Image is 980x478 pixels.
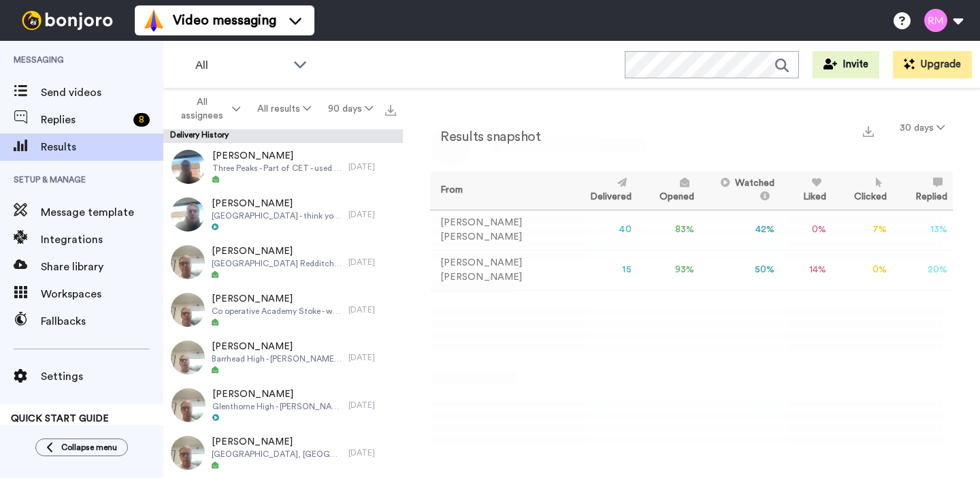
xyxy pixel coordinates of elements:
[348,352,396,363] div: [DATE]
[163,381,403,429] a: [PERSON_NAME]Glenthorne High - [PERSON_NAME] worked here last year. Booked us for July for their ...
[41,204,163,221] span: Message template
[700,210,780,250] td: 42 %
[166,90,249,128] button: All assignees
[863,126,874,137] img: export.svg
[212,210,342,221] span: [GEOGRAPHIC_DATA] - think you have met him? Ongoing partnership, booked us again to support Equal...
[163,286,403,334] a: [PERSON_NAME]Co operative Academy Stoke - worked with us before [DATE]. Booked two days final pus...
[430,129,540,144] h2: Results snapshot
[173,11,276,30] span: Video messaging
[893,51,972,78] button: Upgrade
[171,436,205,470] img: fa4df1a0-4993-46fc-b022-4b534f803624-thumb.jpg
[171,245,205,279] img: 6a2537d3-af3f-4ba1-8ac7-0d442f11c380-thumb.jpg
[319,97,381,121] button: 90 days
[832,210,893,250] td: 7 %
[41,112,128,128] span: Replies
[171,293,205,327] img: 7ff7e693-fcbe-4661-9597-d30739a64fb6-thumb.jpg
[212,387,342,401] span: [PERSON_NAME]
[11,414,109,424] span: QUICK START GUIDE
[41,286,163,302] span: Workspaces
[35,439,128,456] button: Collapse menu
[430,172,567,210] th: From
[41,259,163,275] span: Share library
[348,304,396,315] div: [DATE]
[212,163,342,174] span: Three Peaks - Part of CET - used us for 4 years in a row now with 1 day Year 6 and booked again f...
[41,84,163,101] span: Send videos
[16,11,118,30] img: bj-logo-header-white.svg
[163,191,403,238] a: [PERSON_NAME][GEOGRAPHIC_DATA] - think you have met him? Ongoing partnership, booked us again to ...
[212,306,342,317] span: Co operative Academy Stoke - worked with us before [DATE]. Booked two days final push for Y10 goi...
[892,250,953,290] td: 20 %
[249,97,320,121] button: All results
[41,139,163,155] span: Results
[212,449,342,460] span: [GEOGRAPHIC_DATA], [GEOGRAPHIC_DATA]. Year 11 day booked for Jan, support students in between the...
[195,57,287,74] span: All
[348,400,396,411] div: [DATE]
[385,105,396,116] img: export.svg
[212,258,342,269] span: [GEOGRAPHIC_DATA] Redditch, worked there now for 8 years in a row although [PERSON_NAME] is a new...
[212,340,342,353] span: [PERSON_NAME]
[171,197,205,232] img: 4fcc0afc-3f0a-4027-8274-7ad10689c7b7-thumb.jpg
[832,250,893,290] td: 0 %
[212,292,342,306] span: [PERSON_NAME]
[174,95,229,123] span: All assignees
[430,250,567,290] td: [PERSON_NAME] [PERSON_NAME]
[348,161,396,172] div: [DATE]
[171,150,206,184] img: 72e1bdf6-411b-4933-995e-2065e9f3c59e-thumb.jpg
[700,172,780,210] th: Watched
[133,113,150,127] div: 8
[163,429,403,477] a: [PERSON_NAME][GEOGRAPHIC_DATA], [GEOGRAPHIC_DATA]. Year 11 day booked for Jan, support students i...
[163,129,403,143] div: Delivery History
[171,340,205,375] img: 7e60767b-e066-4ead-91ed-b58b6c65f306-thumb.jpg
[381,99,400,119] button: Export all results that match these filters now.
[163,334,403,381] a: [PERSON_NAME]Barrhead High - [PERSON_NAME] and [PERSON_NAME] done plenty of work there, heroes ar...
[700,250,780,290] td: 50 %
[859,121,878,140] button: Export a summary of each team member’s results that match this filter now.
[61,442,117,453] span: Collapse menu
[163,238,403,286] a: [PERSON_NAME][GEOGRAPHIC_DATA] Redditch, worked there now for 8 years in a row although [PERSON_N...
[348,447,396,458] div: [DATE]
[41,368,163,385] span: Settings
[780,210,832,250] td: 0 %
[171,388,206,422] img: 1b97ae18-c00a-4a8c-b7dd-249f2bdda454-thumb.jpg
[637,250,700,290] td: 93 %
[143,10,165,31] img: vm-color.svg
[637,210,700,250] td: 83 %
[41,313,163,330] span: Fallbacks
[780,172,832,210] th: Liked
[163,143,403,191] a: [PERSON_NAME]Three Peaks - Part of CET - used us for 4 years in a row now with 1 day Year 6 and b...
[892,210,953,250] td: 13 %
[348,257,396,268] div: [DATE]
[430,210,567,250] td: [PERSON_NAME] [PERSON_NAME]
[813,51,879,78] button: Invite
[348,209,396,220] div: [DATE]
[212,244,342,258] span: [PERSON_NAME]
[41,232,163,248] span: Integrations
[780,250,832,290] td: 14 %
[567,210,637,250] td: 40
[637,172,700,210] th: Opened
[832,172,893,210] th: Clicked
[892,116,953,140] button: 30 days
[892,172,953,210] th: Replied
[212,435,342,449] span: [PERSON_NAME]
[212,149,342,163] span: [PERSON_NAME]
[212,197,342,210] span: [PERSON_NAME]
[567,172,637,210] th: Delivered
[212,353,342,364] span: Barrhead High - [PERSON_NAME] and [PERSON_NAME] done plenty of work there, heroes are brilliant. ...
[212,401,342,412] span: Glenthorne High - [PERSON_NAME] worked here last year. Booked us for July for their Challenge Wee...
[567,250,637,290] td: 15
